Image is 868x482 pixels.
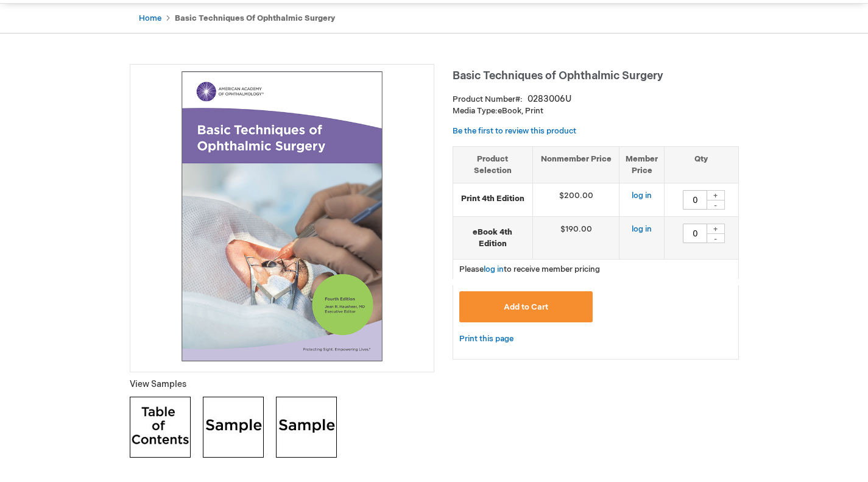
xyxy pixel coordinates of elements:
p: View Samples [130,378,434,391]
div: - [707,200,725,210]
td: $190.00 [532,217,619,260]
strong: Media Type: [453,106,498,116]
img: Click to view [203,397,264,458]
strong: Basic Techniques of Ophthalmic Surgery [175,13,335,23]
p: eBook, Print [453,105,739,117]
strong: eBook 4th Edition [459,227,526,249]
img: Click to view [130,397,191,458]
span: Add to Cart [504,302,548,312]
div: + [707,190,725,200]
input: Qty [683,224,707,243]
td: $200.00 [532,183,619,217]
th: Nonmember Price [532,146,619,183]
th: Qty [665,146,738,183]
th: Member Price [619,146,665,183]
input: Qty [683,190,707,210]
strong: Product Number [453,94,523,104]
img: Basic Techniques of Ophthalmic Surgery [136,71,428,362]
button: Add to Cart [459,291,593,322]
img: Click to view [276,397,337,458]
th: Product Selection [453,146,533,183]
a: Print this page [459,331,513,347]
span: Please to receive member pricing [459,264,600,274]
a: Be the first to review this product [453,126,576,136]
a: log in [484,264,504,274]
div: + [707,224,725,234]
span: Basic Techniques of Ophthalmic Surgery [453,69,663,82]
a: log in [632,191,652,200]
strong: Print 4th Edition [459,193,526,205]
a: Home [139,13,161,23]
div: 0283006U [528,93,571,105]
div: - [707,233,725,243]
a: log in [632,224,652,234]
